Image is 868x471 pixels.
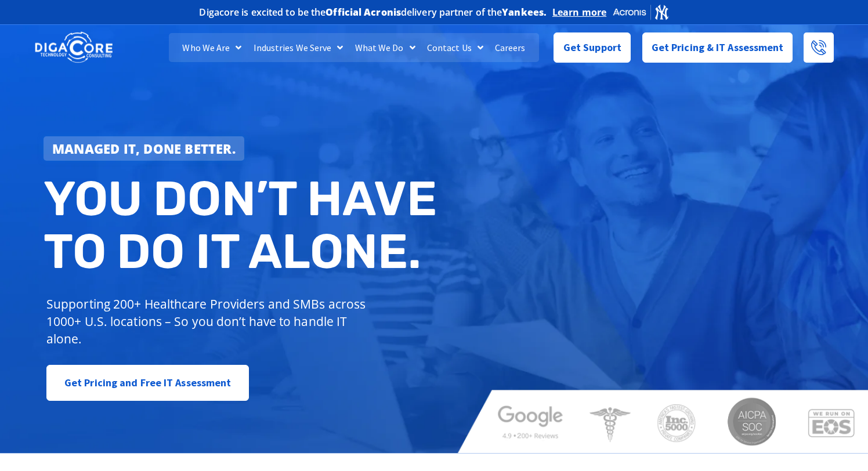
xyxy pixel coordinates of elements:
[489,33,531,62] a: Careers
[44,172,443,278] h2: You don’t have to do IT alone.
[35,31,113,64] img: DigaCore Technology Consulting
[64,371,231,394] span: Get Pricing and Free IT Assessment
[169,33,540,62] nav: Menu
[652,36,784,59] span: Get Pricing & IT Assessment
[554,32,631,63] a: Get Support
[46,365,249,401] a: Get Pricing and Free IT Assessment
[563,36,621,59] span: Get Support
[325,6,401,19] b: Official Acronis
[642,32,793,63] a: Get Pricing & IT Assessment
[421,33,489,62] a: Contact Us
[46,295,371,347] p: Supporting 200+ Healthcare Providers and SMBs across 1000+ U.S. locations – So you don’t have to ...
[52,140,236,157] strong: Managed IT, done better.
[612,3,669,20] img: Acronis
[502,6,547,19] b: Yankees.
[176,33,247,62] a: Who We Are
[248,33,349,62] a: Industries We Serve
[44,136,244,161] a: Managed IT, done better.
[552,6,606,18] a: Learn more
[349,33,421,62] a: What We Do
[199,8,547,17] h2: Digacore is excited to be the delivery partner of the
